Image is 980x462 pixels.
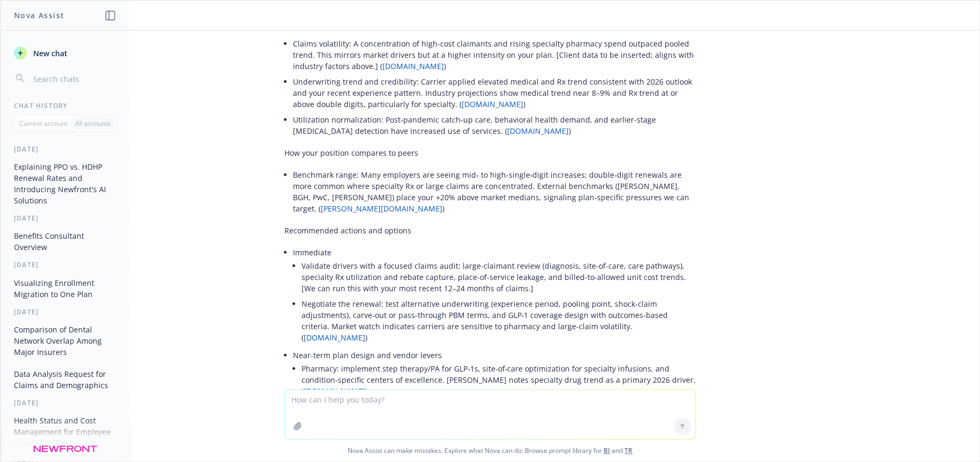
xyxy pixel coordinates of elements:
[14,10,64,21] h1: Nova Assist
[507,126,569,136] a: [DOMAIN_NAME]
[284,147,696,158] p: How your position compares to peers
[10,158,120,209] button: Explaining PPO vs. HDHP Renewal Rates and Introducing Newfront's AI Solutions
[304,386,365,396] a: [DOMAIN_NAME]
[293,167,696,216] li: Benchmark range: Many employers are seeing mid‑ to high‑single‑digit increases; double‑digit rene...
[293,347,696,455] li: Near-term plan design and vendor levers
[1,214,129,223] div: [DATE]
[293,245,696,347] li: Immediate
[1,260,129,269] div: [DATE]
[293,112,696,139] li: Utilization normalization: Post‑pandemic catch‑up care, behavioral health demand, and earlier-sta...
[31,71,116,86] input: Search chats
[293,74,696,112] li: Underwriting trend and credibility: Carrier applied elevated medical and Rx trend consistent with...
[1,145,129,154] div: [DATE]
[10,365,120,394] button: Data Analysis Request for Claims and Demographics
[382,61,444,71] a: [DOMAIN_NAME]
[624,446,632,455] a: TR
[10,274,120,303] button: Visualizing Enrollment Migration to One Plan
[293,36,696,74] li: Claims volatility: A concentration of high-cost claimants and rising specialty pharmacy spend out...
[1,101,129,110] div: Chat History
[10,43,120,63] button: New chat
[75,119,111,128] p: All accounts
[31,48,67,59] span: New chat
[19,119,67,128] p: Current account
[304,332,365,343] a: [DOMAIN_NAME]
[10,412,120,452] button: Health Status and Cost Management for Employee Claims
[5,440,975,461] span: Nova Assist can make mistakes. Explore what Nova can do: Browse prompt library for and
[462,99,523,109] a: [DOMAIN_NAME]
[284,225,696,236] p: Recommended actions and options
[301,296,696,345] li: Negotiate the renewal: test alternative underwriting (experience period, pooling point, shock-cla...
[301,361,696,399] li: Pharmacy: implement step therapy/PA for GLP‑1s, site‑of‑care optimization for specialty infusions...
[604,446,610,455] a: BI
[321,203,442,214] a: [PERSON_NAME][DOMAIN_NAME]
[10,227,120,256] button: Benefits Consultant Overview
[1,307,129,316] div: [DATE]
[301,258,696,296] li: Validate drivers with a focused claims audit: large-claimant review (diagnosis, site-of-care, car...
[1,398,129,407] div: [DATE]
[10,321,120,361] button: Comparison of Dental Network Overlap Among Major Insurers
